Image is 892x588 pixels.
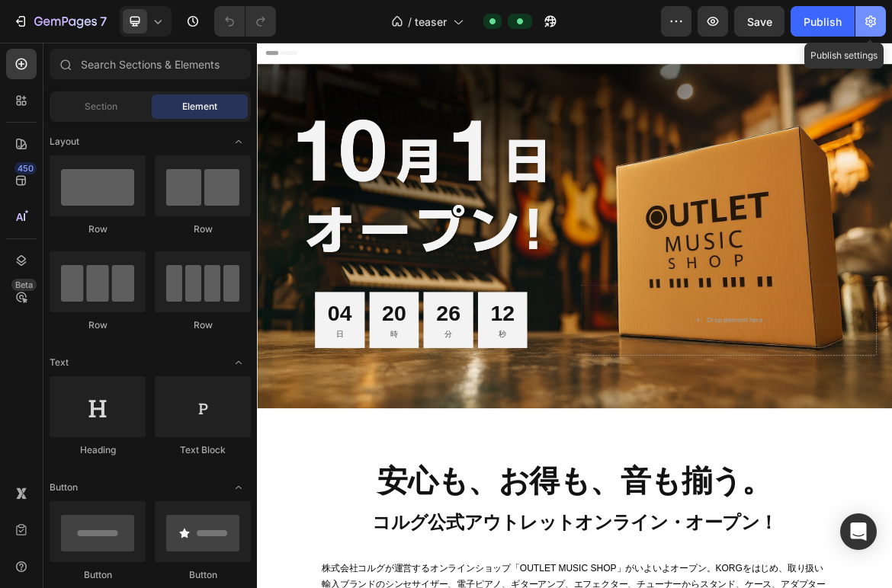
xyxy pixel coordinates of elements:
p: 7 [100,12,107,30]
div: Row [155,222,251,236]
span: Save [747,15,772,28]
div: Button [155,568,251,582]
div: Beta [11,279,37,291]
span: teaser [415,14,447,30]
button: 7 [6,6,114,37]
div: 450 [14,162,37,174]
div: 26 [258,370,293,411]
div: Open Intercom Messenger [840,513,877,550]
button: Publish [791,6,855,37]
span: Toggle open [226,129,251,154]
span: Section [85,100,117,113]
div: Undo/Redo [214,6,276,37]
span: / [408,14,412,30]
span: Text [50,356,69,369]
div: Row [50,222,146,236]
p: 分 [258,411,293,430]
div: Text Block [155,443,251,457]
div: Button [50,568,146,582]
div: Row [155,318,251,332]
span: Toggle open [226,350,251,375]
span: Toggle open [226,475,251,500]
div: 12 [336,370,371,411]
div: Row [50,318,146,332]
iframe: Design area [257,43,892,588]
div: Drop element here [647,394,728,406]
button: Save [734,6,785,37]
input: Search Sections & Elements [50,49,251,79]
p: 秒 [336,411,371,430]
span: Button [50,481,78,494]
div: Heading [50,443,146,457]
span: Element [182,100,217,113]
span: Layout [50,135,79,149]
div: Publish [804,14,842,30]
